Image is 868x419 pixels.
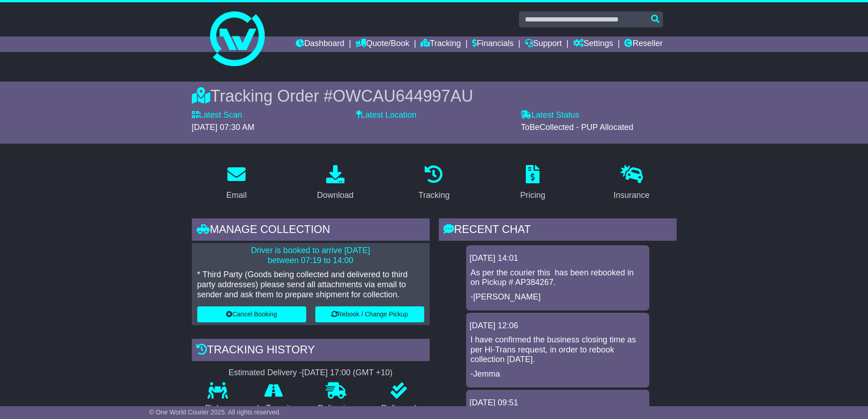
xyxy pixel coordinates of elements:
[192,403,244,414] p: Pickup
[304,403,368,414] p: Delivering
[333,87,473,105] span: OWCAU644997AU
[192,123,255,132] span: [DATE] 07:30 AM
[197,306,306,322] button: Cancel Booking
[197,270,424,300] p: * Third Party (Goods being collected and delivered to third party addresses) please send all atta...
[521,123,633,132] span: ToBeCollected - PUP Allocated
[192,218,430,243] div: Manage collection
[311,162,360,205] a: Download
[197,246,424,265] p: Driver is booked to arrive [DATE] between 07:19 to 14:00
[520,189,545,202] div: Pricing
[355,36,409,52] a: Quote/Book
[525,36,562,52] a: Support
[192,368,430,378] div: Estimated Delivery -
[421,36,461,52] a: Tracking
[470,321,646,331] div: [DATE] 12:06
[573,36,613,52] a: Settings
[624,36,663,52] a: Reseller
[470,398,646,408] div: [DATE] 09:51
[471,268,645,288] p: As per the courier this has been rebooked in on Pickup # AP384267.
[412,162,455,205] a: Tracking
[471,335,645,365] p: I have confirmed the business closing time as per Hi-Trans request, in order to rebook collection...
[296,36,344,52] a: Dashboard
[471,369,645,379] p: -Jemma
[192,339,430,363] div: Tracking history
[192,110,242,120] label: Latest Scan
[226,189,247,202] div: Email
[614,189,650,202] div: Insurance
[608,162,656,205] a: Insurance
[302,368,393,378] div: [DATE] 17:00 (GMT +10)
[356,110,416,120] label: Latest Location
[317,189,354,202] div: Download
[149,409,281,416] span: © One World Courier 2025. All rights reserved.
[470,253,646,264] div: [DATE] 14:01
[521,110,579,120] label: Latest Status
[472,36,514,52] a: Financials
[418,189,449,202] div: Tracking
[471,292,645,302] p: -[PERSON_NAME]
[315,306,424,322] button: Rebook / Change Pickup
[514,162,551,205] a: Pricing
[192,86,677,106] div: Tracking Order #
[368,403,430,414] p: Delivered
[243,403,304,414] p: In Transit
[220,162,252,205] a: Email
[439,218,677,243] div: RECENT CHAT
